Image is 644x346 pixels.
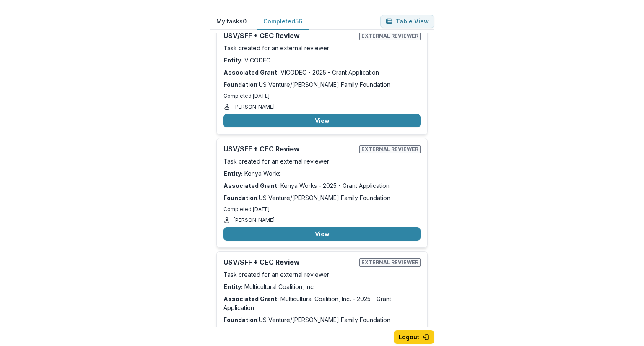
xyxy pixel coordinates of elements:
strong: Foundation [223,194,257,201]
span: External reviewer [359,145,421,153]
strong: Entity: [223,57,243,64]
h2: USV/SFF + CEC Review [223,145,356,153]
span: External reviewer [359,32,421,40]
button: Table View [380,15,434,28]
p: : US Venture/[PERSON_NAME] Family Foundation [223,193,421,202]
h2: USV/SFF + CEC Review [223,258,356,266]
p: Task created for an external reviewer [223,270,421,279]
p: VICODEC - 2025 - Grant Application [223,68,421,77]
span: External reviewer [359,258,421,267]
strong: Associated Grant: [223,295,279,302]
button: Logout [394,330,434,344]
p: : US Venture/[PERSON_NAME] Family Foundation [223,80,421,89]
p: Kenya Works - 2025 - Grant Application [223,181,421,190]
p: Kenya Works [223,169,421,178]
p: Multicultural Coalition, Inc. - 2025 - Grant Application [223,294,421,312]
strong: Entity: [223,170,243,177]
strong: Associated Grant: [223,69,279,76]
p: [PERSON_NAME] [234,103,275,111]
button: Completed 56 [257,13,309,30]
button: View [223,227,421,241]
p: [PERSON_NAME] [234,216,275,224]
p: VICODEC [223,56,421,65]
p: Task created for an external reviewer [223,157,421,166]
p: Task created for an external reviewer [223,44,421,52]
strong: Foundation [223,316,257,323]
strong: Associated Grant: [223,182,279,189]
p: Multicultural Coalition, Inc. [223,282,421,291]
h2: USV/SFF + CEC Review [223,32,356,40]
p: Completed: [DATE] [223,206,421,213]
p: : US Venture/[PERSON_NAME] Family Foundation [223,315,421,324]
p: Completed: [DATE] [223,92,421,100]
strong: Entity: [223,283,243,290]
strong: Foundation [223,81,257,88]
button: View [223,114,421,127]
button: My tasks 0 [210,13,253,30]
